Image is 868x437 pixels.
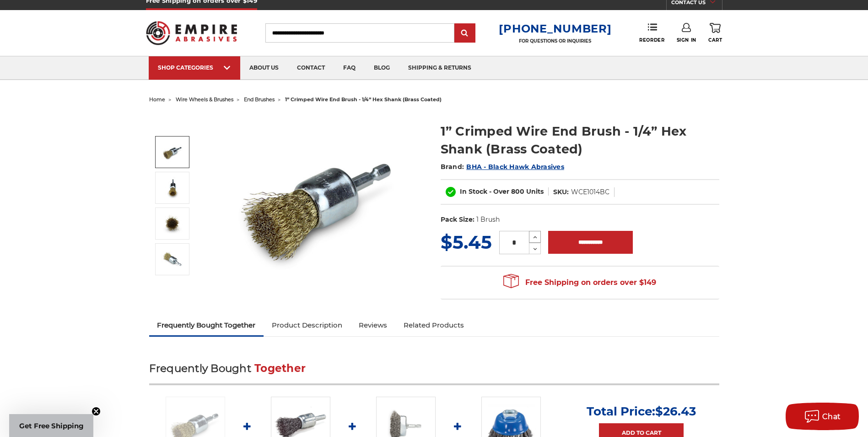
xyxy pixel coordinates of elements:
a: Frequently Bought Together [149,315,264,335]
img: 1” Crimped Wire End Brush - 1/4” Hex Shank (Brass Coated) [161,248,184,271]
div: Get Free ShippingClose teaser [9,414,93,437]
a: shipping & returns [399,56,480,80]
a: wire wheels & brushes [176,96,233,103]
span: In Stock [460,187,487,196]
span: 1” crimped wire end brush - 1/4” hex shank (brass coated) [285,96,442,103]
img: Empire Abrasives [146,15,237,51]
div: SHOP CATEGORIES [158,64,231,71]
span: Frequently Bought [149,362,251,375]
span: $26.43 [655,404,696,419]
span: - Over [489,187,509,196]
a: Reorder [639,23,664,43]
p: Total Price: [587,404,696,419]
a: end brushes [244,96,275,103]
a: blog [365,56,399,80]
a: home [149,96,165,103]
a: [PHONE_NUMBER] [499,22,611,35]
input: Submit [456,24,474,43]
img: 1" end brush with brass coated wires [161,176,184,199]
p: FOR QUESTIONS OR INQUIRIES [499,38,611,44]
span: Together [254,362,306,375]
a: Reviews [350,315,395,335]
img: brass coated 1 inch end brush [227,113,410,296]
button: Close teaser [92,407,101,416]
a: Cart [708,23,722,43]
dt: SKU: [553,187,569,197]
span: Reorder [639,37,664,43]
span: Get Free Shipping [19,421,84,430]
span: Units [526,187,544,196]
a: Product Description [264,315,350,335]
a: Related Products [395,315,472,335]
span: $5.45 [441,231,492,253]
span: Free Shipping on orders over $149 [503,273,656,292]
a: about us [240,56,288,80]
span: 800 [511,187,524,196]
span: Sign In [677,37,696,43]
img: brass coated 1 inch end brush [161,141,184,164]
button: Chat [786,403,859,430]
span: Brand: [441,163,464,171]
h1: 1” Crimped Wire End Brush - 1/4” Hex Shank (Brass Coated) [441,122,719,158]
img: brass coated crimped wire end brush [161,212,184,235]
dd: 1 Brush [476,215,500,224]
a: contact [288,56,334,80]
a: BHA - Black Hawk Abrasives [466,163,564,171]
dt: Pack Size: [441,215,474,224]
span: Cart [708,37,722,43]
a: faq [334,56,365,80]
dd: WCE1014BC [571,187,609,197]
span: Chat [822,412,841,421]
